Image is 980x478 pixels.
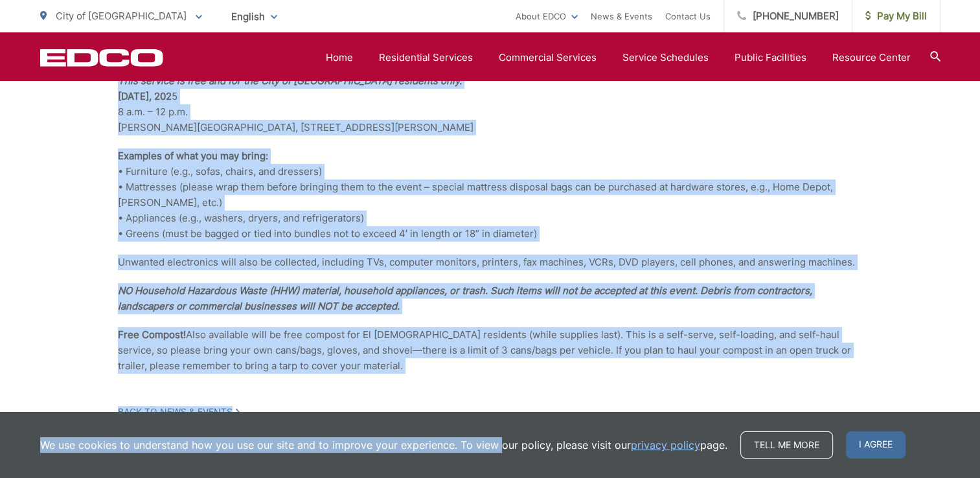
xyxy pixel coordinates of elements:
p: • Furniture (e.g., sofas, chairs, and dressers) • Mattresses (please wrap them before bringing th... [118,148,863,242]
a: Contact Us [665,8,711,24]
span: I agree [846,431,906,459]
p: Also available will be free compost for El [DEMOGRAPHIC_DATA] residents (while supplies last). Th... [118,327,863,374]
strong: Free Compost! [118,328,186,341]
p: 5 8 a.m. – 12 p.m. [PERSON_NAME][GEOGRAPHIC_DATA], [STREET_ADDRESS][PERSON_NAME] [118,73,863,135]
p: We use cookies to understand how you use our site and to improve your experience. To view our pol... [40,437,727,453]
a: Home [326,50,353,65]
a: Back to News & Events [118,406,240,418]
span: Pay My Bill [865,8,927,24]
strong: [DATE], 202 [118,90,172,102]
a: privacy policy [631,437,700,453]
strong: Examples of what you may bring: [118,150,268,162]
p: Unwanted electronics will also be collected, including TVs, computer monitors, printers, fax mach... [118,255,863,270]
a: Service Schedules [622,50,709,65]
a: Public Facilities [735,50,806,65]
span: City of [GEOGRAPHIC_DATA] [56,10,187,22]
span: English [222,5,287,28]
em: This service is free and for the City of [GEOGRAPHIC_DATA] residents only. [118,74,462,87]
a: Commercial Services [499,50,597,65]
a: Tell me more [740,431,833,459]
em: NO Household Hazardous Waste (HHW) material, household appliances, or trash. Such items will not ... [118,284,812,312]
a: Resource Center [832,50,911,65]
a: EDCD logo. Return to the homepage. [40,49,163,67]
a: News & Events [591,8,652,24]
a: Residential Services [379,50,473,65]
a: About EDCO [516,8,578,24]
